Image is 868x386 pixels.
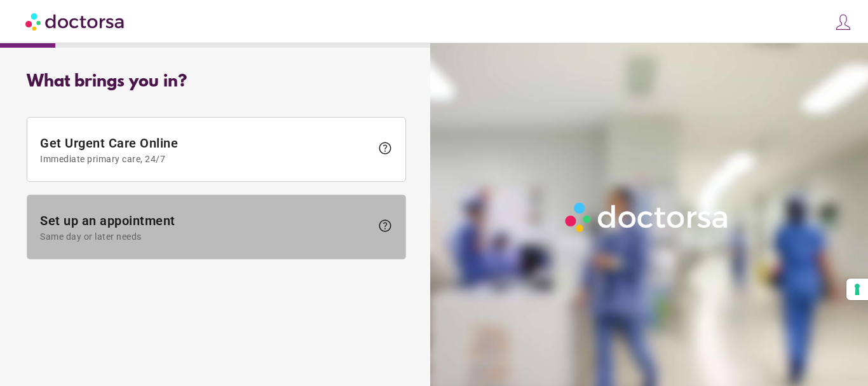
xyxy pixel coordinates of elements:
img: icons8-customer-100.png [834,13,852,31]
span: Set up an appointment [40,213,371,242]
span: Same day or later needs [40,231,371,242]
span: Immediate primary care, 24/7 [40,154,371,164]
span: help [377,218,393,233]
div: What brings you in? [27,72,406,92]
img: Logo-Doctorsa-trans-White-partial-flat.png [560,198,734,237]
button: Your consent preferences for tracking technologies [846,279,868,300]
span: help [377,141,393,156]
span: Get Urgent Care Online [40,135,371,164]
img: Doctorsa.com [25,7,126,36]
